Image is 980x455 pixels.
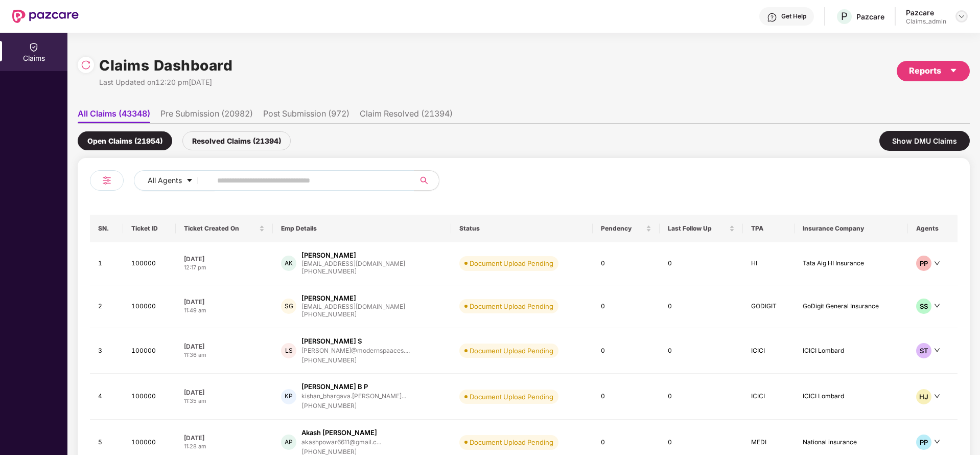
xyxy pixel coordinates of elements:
[743,328,795,374] td: ICICI
[934,260,940,266] span: down
[414,170,439,191] button: search
[301,428,377,438] div: Akash [PERSON_NAME]
[123,285,176,328] td: 100000
[160,108,253,123] li: Pre Submission (20982)
[176,215,273,242] th: Ticket Created On
[660,374,743,420] td: 0
[184,255,265,263] div: [DATE]
[301,251,356,260] div: [PERSON_NAME]
[301,393,406,399] div: kishan_bhargava.[PERSON_NAME]...
[148,175,182,186] span: All Agents
[916,435,931,450] div: PP
[301,401,406,411] div: [PHONE_NUMBER]
[301,293,356,303] div: [PERSON_NAME]
[78,108,150,123] li: All Claims (43348)
[90,215,123,242] th: SN.
[908,215,958,242] th: Agents
[90,242,123,285] td: 1
[184,298,265,306] div: [DATE]
[767,12,777,22] img: svg+xml;base64,PHN2ZyBpZD0iSGVscC0zMngzMiIgeG1sbnM9Imh0dHA6Ly93d3cudzMub3JnLzIwMDAvc3ZnIiB3aWR0aD...
[781,12,806,20] div: Get Help
[184,351,265,359] div: 11:36 am
[593,215,660,242] th: Pendency
[301,347,410,354] div: [PERSON_NAME]@modernspaaces....
[743,242,795,285] td: HI
[301,382,368,392] div: [PERSON_NAME] B P
[301,439,381,445] div: akashpowar6611@gmail.c...
[281,343,296,358] div: LS
[186,177,193,185] span: caret-down
[470,258,553,268] div: Document Upload Pending
[281,389,296,404] div: KP
[660,242,743,285] td: 0
[451,215,593,242] th: Status
[123,374,176,420] td: 100000
[123,242,176,285] td: 100000
[593,285,660,328] td: 0
[660,215,743,242] th: Last Follow Up
[281,435,296,450] div: AP
[182,131,291,150] div: Resolved Claims (21394)
[90,285,123,328] td: 2
[90,328,123,374] td: 3
[916,389,931,404] div: HJ
[743,285,795,328] td: GODIGIT
[795,215,908,242] th: Insurance Company
[841,10,848,22] span: P
[184,434,265,442] div: [DATE]
[78,131,172,150] div: Open Claims (21954)
[301,260,405,267] div: [EMAIL_ADDRESS][DOMAIN_NAME]
[879,131,970,151] div: Show DMU Claims
[184,224,257,233] span: Ticket Created On
[743,374,795,420] td: ICICI
[916,299,931,314] div: SS
[184,388,265,397] div: [DATE]
[593,328,660,374] td: 0
[81,60,91,70] img: svg+xml;base64,PHN2ZyBpZD0iUmVsb2FkLTMyeDMyIiB4bWxucz0iaHR0cDovL3d3dy53My5vcmcvMjAwMC9zdmciIHdpZH...
[795,285,908,328] td: GoDigit General Insurance
[301,336,362,346] div: [PERSON_NAME] S
[301,303,405,310] div: [EMAIL_ADDRESS][DOMAIN_NAME]
[263,108,349,123] li: Post Submission (972)
[90,374,123,420] td: 4
[360,108,453,123] li: Claim Resolved (21394)
[916,256,931,271] div: PP
[856,12,884,21] div: Pazcare
[301,267,405,277] div: [PHONE_NUMBER]
[949,66,958,75] span: caret-down
[123,328,176,374] td: 100000
[470,392,553,402] div: Document Upload Pending
[660,285,743,328] td: 0
[593,374,660,420] td: 0
[184,306,265,315] div: 11:49 am
[660,328,743,374] td: 0
[101,174,113,187] img: svg+xml;base64,PHN2ZyB4bWxucz0iaHR0cDovL3d3dy53My5vcmcvMjAwMC9zdmciIHdpZHRoPSIyNCIgaGVpZ2h0PSIyNC...
[470,346,553,356] div: Document Upload Pending
[795,242,908,285] td: Tata Aig HI Insurance
[906,8,946,17] div: Pazcare
[29,42,39,52] img: svg+xml;base64,PHN2ZyBpZD0iQ2xhaW0iIHhtbG5zPSJodHRwOi8vd3d3LnczLm9yZy8yMDAwL3N2ZyIgd2lkdGg9IjIwIi...
[934,439,940,445] span: down
[743,215,795,242] th: TPA
[134,170,215,191] button: All Agentscaret-down
[909,64,958,77] div: Reports
[958,12,966,20] img: svg+xml;base64,PHN2ZyBpZD0iRHJvcGRvd24tMzJ4MzIiIHhtbG5zPSJodHRwOi8vd3d3LnczLm9yZy8yMDAwL3N2ZyIgd2...
[123,215,176,242] th: Ticket ID
[184,397,265,405] div: 11:35 am
[301,356,410,366] div: [PHONE_NUMBER]
[934,393,940,399] span: down
[414,176,434,185] span: search
[184,442,265,451] div: 11:28 am
[795,328,908,374] td: ICICI Lombard
[934,303,940,309] span: down
[301,310,405,320] div: [PHONE_NUMBER]
[470,437,553,447] div: Document Upload Pending
[273,215,451,242] th: Emp Details
[601,224,644,233] span: Pendency
[470,301,553,311] div: Document Upload Pending
[281,256,296,271] div: AK
[281,299,296,314] div: SG
[184,342,265,351] div: [DATE]
[795,374,908,420] td: ICICI Lombard
[934,347,940,353] span: down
